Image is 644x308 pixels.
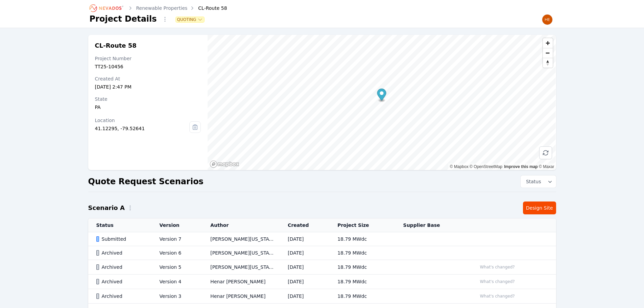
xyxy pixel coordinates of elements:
button: Zoom out [543,48,553,58]
button: Status [521,175,556,188]
div: [DATE] 2:47 PM [95,84,201,90]
td: [PERSON_NAME][US_STATE] [202,246,280,260]
th: Author [202,218,280,232]
a: Mapbox [450,164,469,169]
th: Version [151,218,202,232]
nav: Breadcrumb [90,3,227,14]
td: [PERSON_NAME][US_STATE] [202,232,280,246]
th: Created [280,218,329,232]
h1: Project Details [90,14,157,24]
td: [DATE] [280,232,329,246]
img: Henar Luque [542,14,553,25]
h2: CL-Route 58 [95,42,201,50]
a: Renewable Properties [136,5,188,11]
td: 18.79 MWdc [329,289,395,304]
td: 18.79 MWdc [329,275,395,289]
button: Zoom in [543,38,553,48]
th: Status [88,218,151,232]
a: OpenStreetMap [470,164,502,169]
h2: Quote Request Scenarios [88,176,204,187]
div: Archived [96,250,148,256]
button: What's changed? [477,263,518,271]
td: [DATE] [280,289,329,304]
tr: ArchivedVersion 3Henar [PERSON_NAME][DATE]18.79 MWdcWhat's changed? [88,289,556,304]
div: Archived [96,278,148,285]
td: [DATE] [280,246,329,260]
div: CL-Route 58 [189,5,227,11]
a: Maxar [539,164,554,169]
tr: ArchivedVersion 4Henar [PERSON_NAME][DATE]18.79 MWdcWhat's changed? [88,275,556,289]
td: [PERSON_NAME][US_STATE] [202,260,280,275]
canvas: Map [208,35,556,170]
span: Reset bearing to north [543,58,553,68]
div: Location [95,117,190,124]
tr: ArchivedVersion 5[PERSON_NAME][US_STATE][DATE]18.79 MWdcWhat's changed? [88,260,556,275]
button: What's changed? [477,292,518,300]
h2: Scenario A [88,203,125,213]
td: Henar [PERSON_NAME] [202,275,280,289]
div: Project Number [95,55,201,62]
div: 41.12295, -79.52641 [95,125,190,132]
button: What's changed? [477,278,518,285]
td: Version 3 [151,289,202,304]
a: Mapbox homepage [210,160,239,168]
span: Zoom out [543,48,553,58]
div: State [95,96,201,102]
div: Submitted [96,236,148,242]
th: Project Size [329,218,395,232]
a: Improve this map [504,164,538,169]
div: Map marker [377,89,386,102]
div: Archived [96,264,148,270]
td: Version 7 [151,232,202,246]
td: [DATE] [280,260,329,275]
div: Created At [95,75,201,82]
tr: SubmittedVersion 7[PERSON_NAME][US_STATE][DATE]18.79 MWdc [88,232,556,246]
div: Archived [96,293,148,300]
td: 18.79 MWdc [329,232,395,246]
td: Version 5 [151,260,202,275]
td: Version 4 [151,275,202,289]
tr: ArchivedVersion 6[PERSON_NAME][US_STATE][DATE]18.79 MWdc [88,246,556,260]
div: TT25-10456 [95,63,201,70]
td: Version 6 [151,246,202,260]
button: Quoting [176,17,205,22]
span: Status [523,178,541,185]
div: PA [95,104,201,111]
button: Reset bearing to north [543,58,553,68]
th: Supplier Base [395,218,469,232]
td: [DATE] [280,275,329,289]
td: Henar [PERSON_NAME] [202,289,280,304]
a: Design Site [523,202,556,214]
td: 18.79 MWdc [329,260,395,275]
td: 18.79 MWdc [329,246,395,260]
